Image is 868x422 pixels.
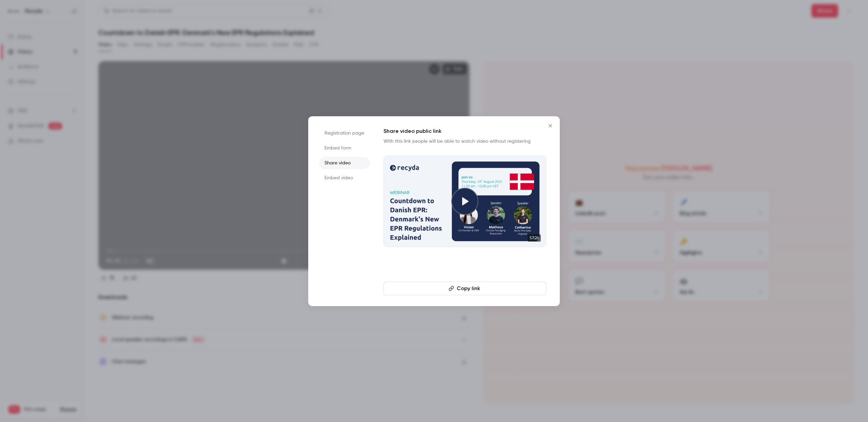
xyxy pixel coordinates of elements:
[319,172,370,184] li: Embed video
[319,157,370,169] li: Share video
[319,142,370,154] li: Embed form
[383,127,546,135] h1: Share video public link
[544,119,557,133] button: Close
[383,156,546,247] a: 57:26
[319,127,370,139] li: Registration page
[528,234,541,242] span: 57:26
[383,138,546,145] p: With this link people will be able to watch video without registering
[383,282,546,295] button: Copy link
